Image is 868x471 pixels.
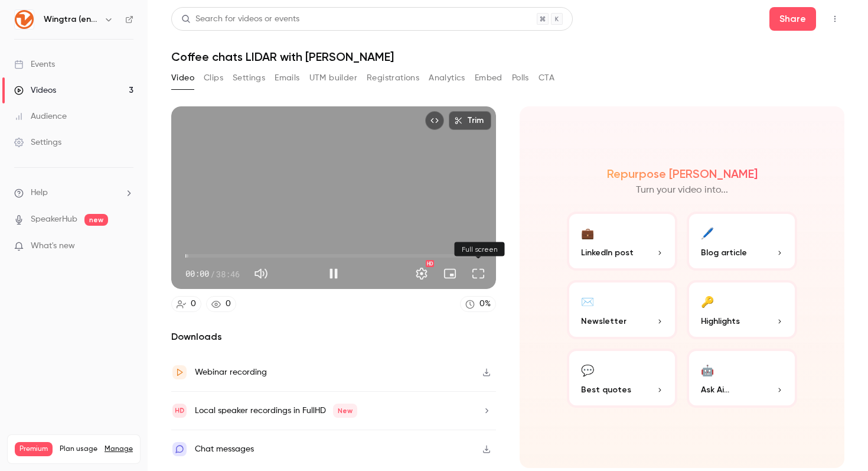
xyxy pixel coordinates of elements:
button: Settings [410,262,433,285]
span: new [84,214,108,226]
div: 0 [226,298,231,310]
div: 00:00 [185,268,240,280]
div: HD [426,260,434,267]
span: What's new [31,240,75,252]
div: 🖊️ [701,223,714,242]
button: UTM builder [309,69,357,87]
div: Videos [14,85,56,96]
span: Premium [15,442,53,456]
img: Wingtra (english) [15,10,34,29]
h2: Downloads [171,330,496,344]
button: Settings [233,69,265,87]
span: LinkedIn post [581,246,634,259]
div: Webinar recording [195,365,267,379]
button: Embed [475,69,502,87]
button: Turn on miniplayer [438,262,462,285]
a: 0 [171,296,201,312]
div: Full screen [455,242,505,256]
span: 38:46 [216,268,240,280]
a: SpeakerHub [31,213,77,226]
span: / [210,268,215,280]
a: Manage [105,444,133,454]
span: Blog article [701,246,747,259]
button: 💼LinkedIn post [567,212,677,271]
button: 🤖Ask Ai... [687,349,797,408]
span: Ask Ai... [701,384,729,396]
div: Chat messages [195,442,254,456]
div: Local speaker recordings in FullHD [195,404,357,418]
div: 💬 [581,360,594,379]
span: 00:00 [185,268,209,280]
button: Registrations [367,69,419,87]
button: Share [769,7,816,31]
button: Embed video [425,111,444,130]
iframe: Noticeable Trigger [119,241,133,252]
button: Top Bar Actions [825,9,844,28]
h2: Repurpose [PERSON_NAME] [607,167,758,181]
button: 🔑Highlights [687,280,797,339]
div: 0 [191,298,196,310]
span: Plan usage [60,444,97,454]
button: 💬Best quotes [567,349,677,408]
h6: Wingtra (english) [44,14,99,25]
button: 🖊️Blog article [687,212,797,271]
button: Pause [322,262,345,285]
div: Settings [14,137,61,148]
button: CTA [539,69,554,87]
button: Polls [512,69,529,87]
li: help-dropdown-opener [14,187,133,199]
button: Mute [249,262,273,285]
h1: Coffee chats LIDAR with [PERSON_NAME] [171,50,844,64]
div: 🔑 [701,292,714,310]
button: Trim [449,111,491,130]
span: Help [31,187,48,199]
button: Full screen [466,262,490,285]
button: Video [171,69,194,87]
button: ✉️Newsletter [567,280,677,339]
div: 0 % [479,298,491,310]
div: Audience [14,111,67,122]
a: 0 [206,296,236,312]
span: Highlights [701,315,740,327]
button: Emails [275,69,299,87]
div: ✉️ [581,292,594,310]
p: Turn your video into... [636,183,728,197]
button: Clips [204,69,223,87]
div: Events [14,59,55,70]
button: Analytics [429,69,465,87]
div: 💼 [581,223,594,242]
span: New [333,404,357,418]
a: 0% [460,296,496,312]
span: Newsletter [581,315,626,327]
span: Best quotes [581,384,631,396]
div: Search for videos or events [181,13,299,25]
div: 🤖 [701,360,714,379]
